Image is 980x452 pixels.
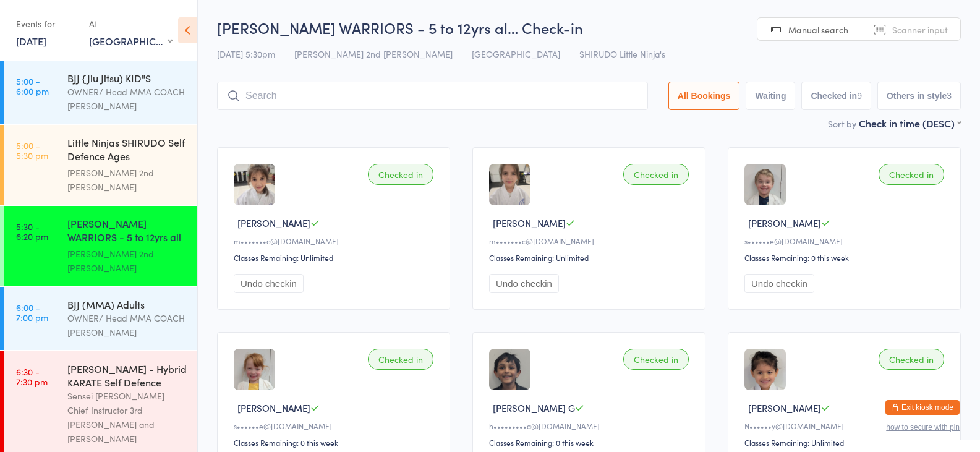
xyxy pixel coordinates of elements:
[217,48,275,60] span: [DATE] 5:30pm
[234,236,437,246] div: m•••••••c@[DOMAIN_NAME]
[294,48,453,60] span: [PERSON_NAME] 2nd [PERSON_NAME]
[234,349,275,390] img: image1749509555.png
[801,82,871,110] button: Checked in9
[16,76,49,96] time: 5:00 - 6:00 pm
[493,401,575,414] span: [PERSON_NAME] G
[16,14,77,34] div: Events for
[217,82,648,110] input: Search
[489,164,530,205] img: image1750751580.png
[67,311,187,339] div: OWNER/ Head MMA COACH [PERSON_NAME]
[489,420,692,431] div: h•••••••••a@[DOMAIN_NAME]
[744,437,948,448] div: Classes Remaining: Unlimited
[744,252,948,263] div: Classes Remaining: 0 this week
[234,252,437,263] div: Classes Remaining: Unlimited
[489,252,692,263] div: Classes Remaining: Unlimited
[16,34,46,48] a: [DATE]
[879,164,944,185] div: Checked in
[744,164,786,205] img: image1749509565.png
[579,48,665,60] span: SHIRUDO Little Ninja's
[885,400,960,415] button: Exit kiosk mode
[748,216,821,229] span: [PERSON_NAME]
[857,91,862,101] div: 9
[89,14,173,34] div: At
[489,236,692,246] div: m•••••••c@[DOMAIN_NAME]
[67,362,187,389] div: [PERSON_NAME] - Hybrid KARATE Self Defence
[234,420,437,431] div: s••••••e@[DOMAIN_NAME]
[668,82,740,110] button: All Bookings
[489,349,530,390] img: image1669100534.png
[744,274,814,293] button: Undo checkin
[67,216,187,247] div: [PERSON_NAME] WARRIORS - 5 to 12yrs all abi...
[67,71,187,85] div: BJJ {Jiu Jitsu) KID"S
[234,164,275,205] img: image1750751260.png
[623,349,689,370] div: Checked in
[368,164,433,185] div: Checked in
[886,423,960,432] button: how to secure with pin
[744,236,948,246] div: s••••••e@[DOMAIN_NAME]
[16,302,48,322] time: 6:00 - 7:00 pm
[16,140,48,160] time: 5:00 - 5:30 pm
[877,82,961,110] button: Others in style3
[746,82,795,110] button: Waiting
[234,274,304,293] button: Undo checkin
[67,135,187,166] div: Little Ninjas SHIRUDO Self Defence Ages [DEMOGRAPHIC_DATA] yr...
[16,367,48,386] time: 6:30 - 7:30 pm
[892,23,948,36] span: Scanner input
[947,91,952,101] div: 3
[217,17,961,38] h2: [PERSON_NAME] WARRIORS - 5 to 12yrs al… Check-in
[4,206,197,286] a: 5:30 -6:20 pm[PERSON_NAME] WARRIORS - 5 to 12yrs all abi...[PERSON_NAME] 2nd [PERSON_NAME]
[4,287,197,350] a: 6:00 -7:00 pmBJJ (MMA) AdultsOWNER/ Head MMA COACH [PERSON_NAME]
[237,216,310,229] span: [PERSON_NAME]
[234,437,437,448] div: Classes Remaining: 0 this week
[859,116,961,130] div: Check in time (DESC)
[4,125,197,205] a: 5:00 -5:30 pmLittle Ninjas SHIRUDO Self Defence Ages [DEMOGRAPHIC_DATA] yr...[PERSON_NAME] 2nd [P...
[744,349,786,390] img: image1748330816.png
[67,389,187,446] div: Sensei [PERSON_NAME] Chief Instructor 3rd [PERSON_NAME] and [PERSON_NAME]
[493,216,566,229] span: [PERSON_NAME]
[237,401,310,414] span: [PERSON_NAME]
[16,221,48,241] time: 5:30 - 6:20 pm
[67,297,187,311] div: BJJ (MMA) Adults
[67,85,187,113] div: OWNER/ Head MMA COACH [PERSON_NAME]
[67,166,187,194] div: [PERSON_NAME] 2nd [PERSON_NAME]
[828,117,856,130] label: Sort by
[744,420,948,431] div: N••••••y@[DOMAIN_NAME]
[623,164,689,185] div: Checked in
[368,349,433,370] div: Checked in
[67,247,187,275] div: [PERSON_NAME] 2nd [PERSON_NAME]
[489,274,559,293] button: Undo checkin
[472,48,560,60] span: [GEOGRAPHIC_DATA]
[879,349,944,370] div: Checked in
[489,437,692,448] div: Classes Remaining: 0 this week
[89,34,173,48] div: [GEOGRAPHIC_DATA]
[748,401,821,414] span: [PERSON_NAME]
[788,23,848,36] span: Manual search
[4,61,197,124] a: 5:00 -6:00 pmBJJ {Jiu Jitsu) KID"SOWNER/ Head MMA COACH [PERSON_NAME]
